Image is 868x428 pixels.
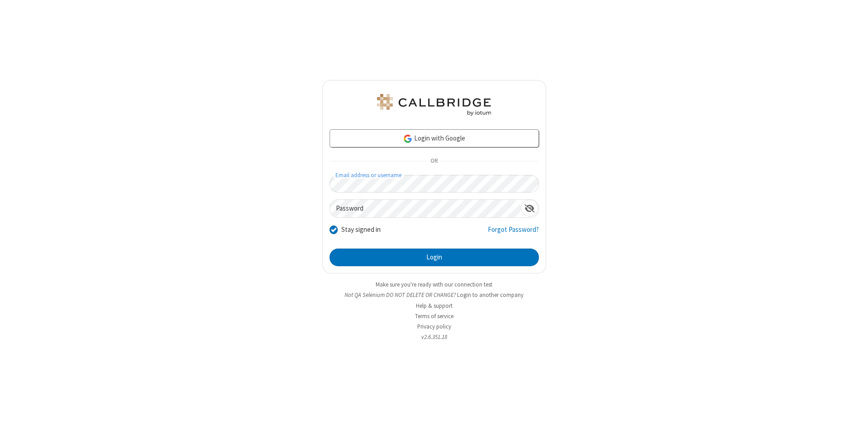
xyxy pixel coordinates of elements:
label: Stay signed in [341,225,381,235]
a: Privacy policy [417,323,451,330]
button: Login [330,249,539,267]
img: QA Selenium DO NOT DELETE OR CHANGE [375,94,493,116]
a: Login with Google [330,129,539,147]
a: Help & support [416,302,453,310]
span: OR [427,155,441,168]
a: Forgot Password? [488,225,539,242]
li: Not QA Selenium DO NOT DELETE OR CHANGE? [322,291,546,299]
div: Show password [521,200,538,216]
li: v2.6.351.18 [322,333,546,341]
button: Login to another company [457,291,524,299]
a: Terms of service [415,312,453,320]
input: Password [330,200,521,217]
img: google-icon.png [403,134,413,144]
a: Make sure you're ready with our connection test [376,281,492,288]
input: Email address or username [330,175,539,193]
